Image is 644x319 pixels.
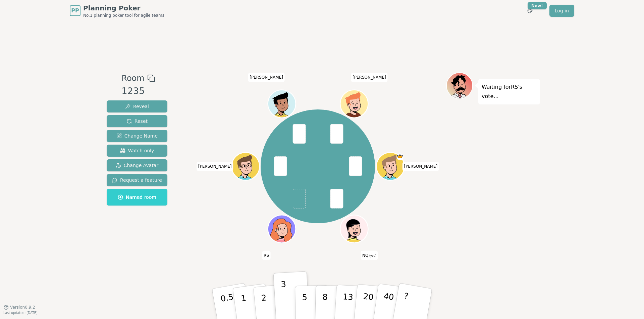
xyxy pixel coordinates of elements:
button: New! [524,5,536,17]
span: PP [71,7,79,15]
button: Named room [107,189,167,206]
p: 3 [281,280,288,316]
button: Change Avatar [107,159,167,171]
span: Named room [118,194,156,201]
span: Click to change your name [197,162,233,171]
span: Room [121,72,144,84]
span: Change Name [116,133,158,139]
span: (you) [368,254,376,257]
p: Waiting for RS 's vote... [482,82,537,101]
span: Watch only [120,147,154,154]
span: Click to change your name [248,73,285,82]
span: Reveal [125,103,149,110]
span: Request a feature [112,177,162,183]
a: Log in [549,5,574,17]
span: Last updated: [DATE] [3,311,38,315]
span: Reset [126,118,148,125]
span: Click to change your name [361,250,378,260]
span: No.1 planning poker tool for agile teams [83,13,164,18]
span: Click to change your name [351,73,388,82]
span: Click to change your name [402,162,439,171]
span: josh is the host [396,153,404,160]
div: New! [528,2,547,9]
span: Planning Poker [83,3,164,13]
div: 1235 [121,84,155,98]
button: Watch only [107,145,167,157]
button: Reset [107,115,167,127]
span: Click to change your name [262,250,271,260]
button: Click to change your avatar [341,216,367,242]
button: Version0.9.2 [3,305,35,310]
a: PPPlanning PokerNo.1 planning poker tool for agile teams [70,3,164,18]
button: Reveal [107,100,167,112]
button: Request a feature [107,174,167,186]
span: Change Avatar [116,162,159,169]
span: Version 0.9.2 [10,305,35,310]
button: Change Name [107,130,167,142]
